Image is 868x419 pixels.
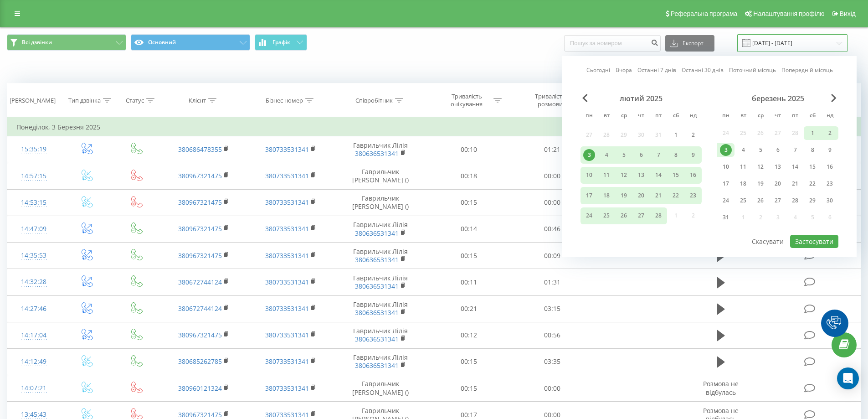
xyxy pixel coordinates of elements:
div: пт 14 лют 2025 р. [650,167,667,184]
div: нд 16 бер 2025 р. [821,160,838,174]
div: 14:07:21 [16,379,51,397]
div: нд 16 лют 2025 р. [684,167,702,184]
span: Вихід [840,10,856,17]
div: вт 4 бер 2025 р. [734,143,752,157]
span: Налаштування профілю [753,10,824,17]
div: 21 [789,178,801,190]
div: 14:57:15 [16,167,51,185]
a: 380733531341 [265,357,309,366]
div: 14:35:53 [16,247,51,264]
div: 12 [755,161,766,173]
button: Скасувати [747,235,789,248]
div: чт 20 бер 2025 р. [769,177,786,191]
div: 20 [635,190,647,202]
div: 14:53:15 [16,194,51,212]
div: нд 23 лют 2025 р. [684,187,702,204]
div: 2 [824,127,836,139]
div: пн 17 бер 2025 р. [717,177,734,191]
div: 14 [789,161,801,173]
a: 380967321475 [178,251,222,260]
div: 22 [670,190,682,202]
a: 380686478355 [178,145,222,154]
div: 18 [601,190,612,202]
div: 12 [618,169,630,181]
div: ср 5 лют 2025 р. [615,146,632,163]
div: 15:35:19 [16,140,51,158]
div: вт 25 лют 2025 р. [598,207,615,224]
td: Гаврильчик Лілія [334,295,427,322]
div: Тривалість розмови [526,93,575,108]
td: 00:00 [511,163,594,189]
td: Гаврильчик Лілія [334,243,427,269]
td: 00:18 [427,163,511,189]
div: 27 [772,195,784,207]
td: 03:15 [511,295,594,322]
td: Гаврильчик Лілія [334,216,427,242]
div: 4 [737,144,749,156]
a: 380685262785 [178,357,222,366]
div: 25 [737,195,749,207]
div: 27 [635,210,647,222]
div: вт 25 бер 2025 р. [734,194,752,207]
button: Основний [131,34,250,51]
span: Previous Month [582,94,588,102]
abbr: середа [754,109,767,123]
div: чт 6 лют 2025 р. [632,146,650,163]
td: Гаврильчик Лілія [334,322,427,348]
a: Поточний місяць [729,66,776,74]
div: 18 [737,178,749,190]
abbr: неділя [823,109,837,123]
a: 380967321475 [178,410,222,419]
button: Графік [255,34,307,51]
div: 2 [687,129,699,141]
div: лютий 2025 [580,94,702,103]
abbr: середа [617,109,631,123]
td: Гаврильчик [PERSON_NAME] () [334,163,427,189]
div: нд 23 бер 2025 р. [821,177,838,191]
div: ср 19 бер 2025 р. [752,177,769,191]
div: сб 22 бер 2025 р. [804,177,821,191]
div: 29 [806,195,818,207]
div: 19 [618,190,630,202]
div: 28 [789,195,801,207]
a: 380636531341 [355,255,399,264]
td: Гаврильчик Лілія [334,136,427,163]
a: 380733531341 [265,224,309,233]
div: пн 3 лют 2025 р. [580,146,598,163]
div: 1 [670,129,682,141]
button: Експорт [665,35,714,52]
div: 9 [824,144,836,156]
div: чт 27 бер 2025 р. [769,194,786,207]
div: ср 5 бер 2025 р. [752,143,769,157]
span: Реферальна програма [671,10,738,17]
div: 6 [635,149,647,161]
div: пт 7 бер 2025 р. [786,143,804,157]
div: 14:32:28 [16,273,51,291]
span: Next Month [831,94,837,102]
a: 380967321475 [178,331,222,339]
div: Тривалість очікування [442,93,491,108]
abbr: четвер [771,109,785,123]
abbr: неділя [686,109,700,123]
a: 380733531341 [265,278,309,286]
div: ср 12 лют 2025 р. [615,167,632,184]
div: 26 [755,195,766,207]
div: пн 17 лют 2025 р. [580,187,598,204]
input: Пошук за номером [564,35,661,52]
span: Всі дзвінки [22,39,52,46]
a: 380636531341 [355,149,399,158]
div: чт 6 бер 2025 р. [769,143,786,157]
div: 11 [601,169,612,181]
a: 380967321475 [178,224,222,233]
div: пт 21 лют 2025 р. [650,187,667,204]
a: Останні 30 днів [682,66,724,74]
div: Open Intercom Messenger [837,367,859,389]
div: сб 8 лют 2025 р. [667,146,684,163]
td: 00:46 [511,216,594,242]
a: 380636531341 [355,282,399,290]
div: вт 4 лют 2025 р. [598,146,615,163]
div: 5 [618,149,630,161]
div: ср 26 бер 2025 р. [752,194,769,207]
div: 7 [789,144,801,156]
a: 380636531341 [355,361,399,370]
